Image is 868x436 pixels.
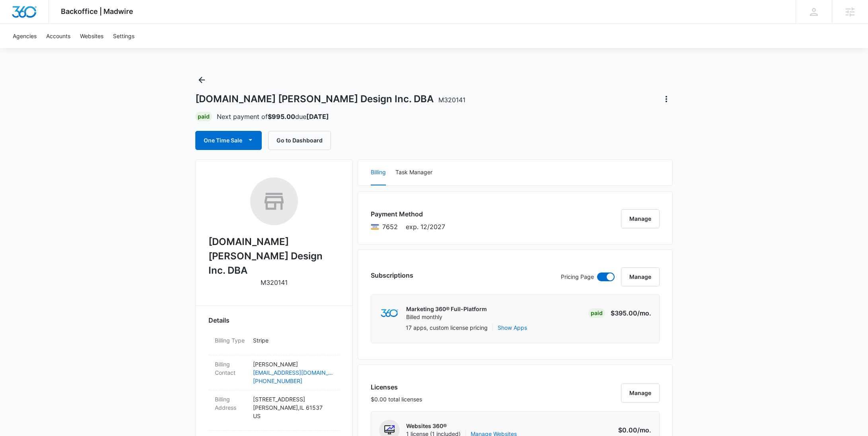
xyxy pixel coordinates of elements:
[108,24,139,48] a: Settings
[195,131,262,150] button: One Time Sale
[253,360,333,368] p: [PERSON_NAME]
[371,382,422,392] h3: Licenses
[195,93,465,105] h1: [DOMAIN_NAME] [PERSON_NAME] Design Inc. DBA
[561,272,594,281] p: Pricing Page
[8,24,41,48] a: Agencies
[621,209,660,228] button: Manage
[395,160,432,185] button: Task Manager
[195,112,212,121] div: Paid
[61,7,133,16] span: Backoffice | Madwire
[611,308,651,318] p: $395.00
[215,336,247,345] dt: Billing Type
[406,313,487,321] p: Billed monthly
[253,336,333,345] p: Stripe
[217,112,329,121] p: Next payment of due
[306,113,329,121] strong: [DATE]
[614,425,651,435] p: $0.00
[621,267,660,286] button: Manage
[406,422,517,430] p: Websites 360®
[195,74,208,86] button: Back
[253,368,333,377] a: [EMAIL_ADDRESS][DOMAIN_NAME]
[208,315,230,325] span: Details
[208,390,340,431] div: Billing Address[STREET_ADDRESS][PERSON_NAME],IL 61537US
[371,271,413,280] h3: Subscriptions
[438,96,465,104] span: M320141
[41,24,75,48] a: Accounts
[406,305,487,313] p: Marketing 360® Full-Platform
[621,383,660,403] button: Manage
[253,395,333,420] p: [STREET_ADDRESS] [PERSON_NAME] , IL 61537 US
[637,309,651,317] span: /mo.
[637,426,651,434] span: /mo.
[261,278,288,287] p: M320141
[208,235,340,278] h2: [DOMAIN_NAME] [PERSON_NAME] Design Inc. DBA
[382,222,398,232] span: Visa ending with
[208,331,340,355] div: Billing TypeStripe
[208,355,340,390] div: Billing Contact[PERSON_NAME][EMAIL_ADDRESS][DOMAIN_NAME][PHONE_NUMBER]
[371,160,386,185] button: Billing
[253,377,333,385] a: [PHONE_NUMBER]
[406,222,445,232] span: exp. 12/2027
[215,395,247,412] dt: Billing Address
[268,131,331,150] button: Go to Dashboard
[660,93,673,105] button: Actions
[588,308,605,318] div: Paid
[268,113,295,121] strong: $995.00
[406,323,488,332] p: 17 apps, custom license pricing
[371,209,445,219] h3: Payment Method
[371,395,422,403] p: $0.00 total licenses
[381,309,398,317] img: marketing360Logo
[75,24,108,48] a: Websites
[498,323,527,332] button: Show Apps
[215,360,247,377] dt: Billing Contact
